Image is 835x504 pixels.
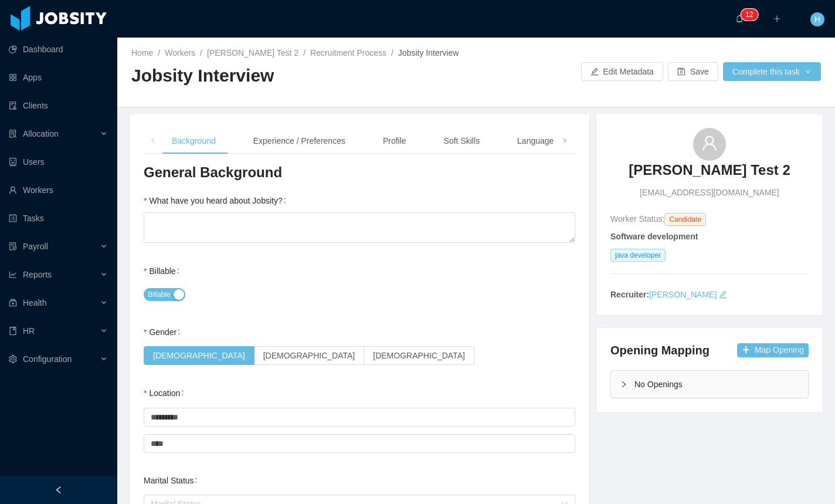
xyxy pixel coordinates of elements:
i: icon: setting [9,355,17,363]
a: Recruitment Process [310,48,386,57]
i: icon: bell [735,15,744,23]
a: icon: appstoreApps [9,66,108,89]
i: icon: right [562,138,568,144]
span: / [303,48,306,57]
h3: General Background [144,163,575,182]
span: [DEMOGRAPHIC_DATA] [373,351,465,360]
i: icon: plus [773,15,781,23]
button: icon: editEdit Metadata [581,62,663,81]
strong: Software development [610,232,698,241]
a: [PERSON_NAME] Test 2 [207,48,298,57]
span: H [814,12,820,26]
label: Billable [144,266,184,276]
a: icon: auditClients [9,94,108,117]
span: Jobsity Interview [398,48,459,57]
p: 2 [749,9,753,21]
span: / [158,48,160,57]
a: icon: robotUsers [9,150,108,174]
span: Configuration [23,354,72,364]
span: [EMAIL_ADDRESS][DOMAIN_NAME] [640,187,779,199]
span: Payroll [23,242,48,251]
sup: 12 [741,9,758,21]
div: Profile [374,128,416,154]
p: 1 [745,9,749,21]
a: icon: userWorkers [9,178,108,202]
span: Health [23,298,46,307]
i: icon: medicine-box [9,299,17,307]
h4: Opening Mapping [610,342,710,358]
span: / [200,48,202,57]
i: icon: solution [9,130,17,138]
span: [DEMOGRAPHIC_DATA] [153,351,245,360]
div: Soft Skills [435,128,489,154]
span: Reports [23,270,52,279]
button: icon: saveSave [668,62,718,81]
i: icon: edit [719,290,727,299]
a: [PERSON_NAME] Test 2 [629,161,790,187]
button: Complete this taskicon: down [723,62,821,81]
h2: Jobsity Interview [131,64,476,88]
textarea: What have you heard about Jobsity? [144,212,575,243]
div: Language [508,128,563,154]
div: Experience / Preferences [244,128,355,154]
a: icon: profileTasks [9,207,108,230]
span: java developer [610,249,666,262]
span: Allocation [23,129,59,138]
h3: [PERSON_NAME] Test 2 [629,161,790,180]
label: Marital Status [144,476,202,485]
i: icon: user [701,135,718,151]
a: icon: pie-chartDashboard [9,38,108,61]
label: Location [144,388,188,398]
div: icon: rightNo Openings [611,371,808,398]
i: icon: file-protect [9,242,17,251]
a: Workers [165,48,195,57]
span: Candidate [664,213,706,226]
span: Billable [148,289,171,300]
label: What have you heard about Jobsity? [144,196,291,205]
span: / [391,48,393,57]
button: icon: plusMap Opening [737,343,809,357]
a: Home [131,48,153,57]
span: [DEMOGRAPHIC_DATA] [263,351,355,360]
div: Background [162,128,225,154]
span: Worker Status: [610,214,664,224]
label: Gender [144,327,185,337]
i: icon: line-chart [9,270,17,279]
i: icon: book [9,327,17,335]
i: icon: left [150,138,156,144]
i: icon: right [620,381,627,388]
a: [PERSON_NAME] [649,290,717,299]
span: HR [23,326,35,336]
button: Billable [144,288,185,301]
strong: Recruiter: [610,290,649,299]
